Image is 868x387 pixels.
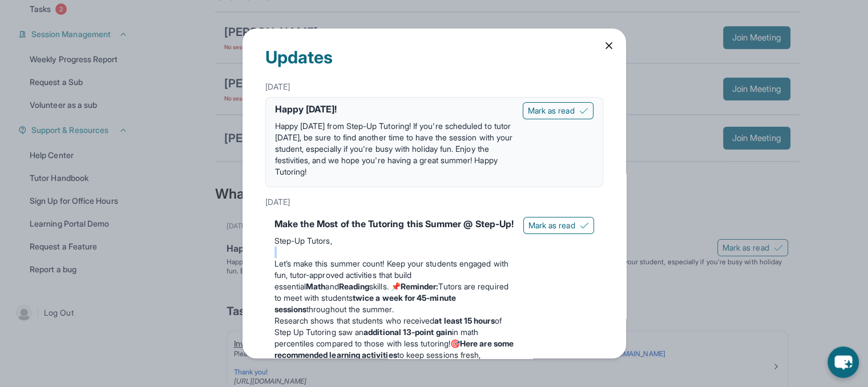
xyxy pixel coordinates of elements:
[523,217,594,234] button: Mark as read
[265,29,603,76] div: Updates
[523,102,594,119] button: Mark as read
[274,293,456,314] strong: twice a week for 45-minute sessions
[401,281,439,291] strong: Reminder:
[265,76,603,97] div: [DATE]
[580,221,589,230] img: Mark as read
[528,105,575,116] span: Mark as read
[274,258,514,315] p: Let’s make this summer count! Keep your students engaged with fun, tutor-approved activities that...
[339,281,370,291] strong: Reading
[306,281,325,291] strong: Math
[827,346,859,378] button: chat-button
[434,316,494,325] strong: at least 15 hours
[275,120,514,178] p: Happy [DATE] from Step-Up Tutoring! If you're scheduled to tutor [DATE], be sure to find another ...
[265,192,603,212] div: [DATE]
[528,220,575,231] span: Mark as read
[274,235,514,247] p: Step-Up Tutors,
[579,106,588,115] img: Mark as read
[274,315,514,372] p: Research shows that students who received of Step Up Tutoring saw an in math percentiles compared...
[364,327,452,337] strong: additional 13-point gain
[275,102,514,116] div: Happy [DATE]!
[274,217,514,231] div: Make the Most of the Tutoring this Summer @ Step-Up!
